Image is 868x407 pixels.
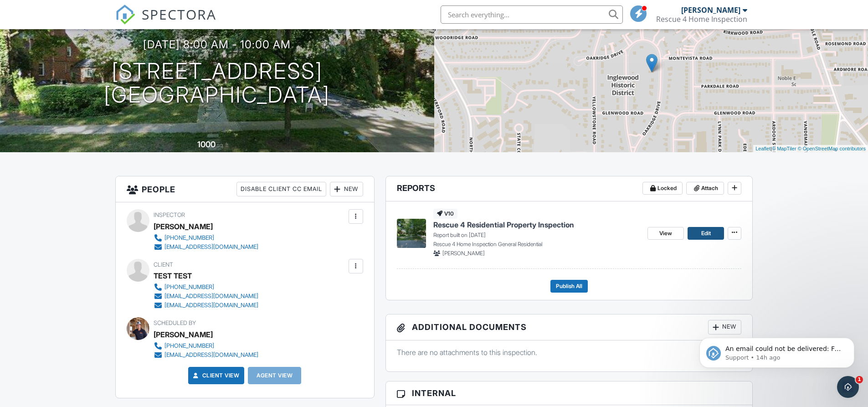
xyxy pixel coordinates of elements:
[798,146,866,151] a: © OpenStreetMap contributors
[143,38,291,51] h3: [DATE] 8:00 am - 10:00 am
[115,5,135,25] img: The Best Home Inspection Software - Spectora
[154,292,258,301] a: [EMAIL_ADDRESS][DOMAIN_NAME]
[397,347,742,357] p: There are no attachments to this inspection.
[104,59,330,108] h1: [STREET_ADDRESS] [GEOGRAPHIC_DATA]
[681,5,740,15] div: [PERSON_NAME]
[191,371,240,380] a: Client View
[236,182,326,196] div: Disable Client CC Email
[154,242,258,252] a: [EMAIL_ADDRESS][DOMAIN_NAME]
[330,182,363,196] div: New
[164,234,214,242] div: [PHONE_NUMBER]
[154,319,196,326] span: Scheduled By
[837,376,859,398] iframe: Intercom live chat
[154,328,213,341] div: [PERSON_NAME]
[154,283,258,292] a: [PHONE_NUMBER]
[386,381,753,405] h3: Internal
[164,293,258,300] div: [EMAIL_ADDRESS][DOMAIN_NAME]
[164,243,258,251] div: [EMAIL_ADDRESS][DOMAIN_NAME]
[154,269,192,283] div: TEST TEST
[856,376,863,383] span: 1
[115,12,216,31] a: SPECTORA
[154,341,258,350] a: [PHONE_NUMBER]
[142,5,216,24] span: SPECTORA
[656,15,747,24] div: Rescue 4 Home Inspection
[197,139,216,149] div: 1000
[164,283,214,291] div: [PHONE_NUMBER]
[154,220,213,233] div: [PERSON_NAME]
[441,5,623,24] input: Search everything...
[753,145,868,153] div: |
[154,233,258,242] a: [PHONE_NUMBER]
[164,302,258,309] div: [EMAIL_ADDRESS][DOMAIN_NAME]
[686,319,868,382] iframe: Intercom notifications message
[772,146,796,151] a: © MapTiler
[154,211,185,218] span: Inspector
[386,314,753,340] h3: Additional Documents
[154,350,258,360] a: [EMAIL_ADDRESS][DOMAIN_NAME]
[164,342,214,350] div: [PHONE_NUMBER]
[154,261,173,268] span: Client
[755,146,770,151] a: Leaflet
[154,301,258,310] a: [EMAIL_ADDRESS][DOMAIN_NAME]
[217,142,230,149] span: sq. ft.
[164,351,258,359] div: [EMAIL_ADDRESS][DOMAIN_NAME]
[116,176,374,202] h3: People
